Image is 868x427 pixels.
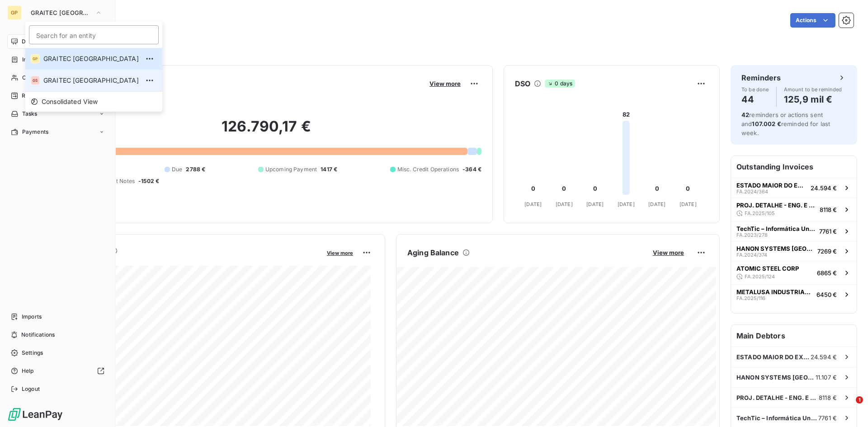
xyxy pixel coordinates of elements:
span: ESTADO MAIOR DO EXÉRCITO [736,182,807,189]
span: 7761 € [818,414,837,422]
span: 11.107 € [816,374,837,381]
span: reminders or actions sent and reminded for last week. [741,111,830,136]
tspan: [DATE] [586,201,604,207]
span: To be done [741,87,769,92]
span: Help [22,367,34,375]
span: -1502 € [138,177,159,185]
span: HANON SYSTEMS [GEOGRAPHIC_DATA], [GEOGRAPHIC_DATA]. [736,374,816,381]
span: Misc. Credit Operations [397,165,459,174]
input: placeholder [29,25,159,44]
span: FA.2025/124 [745,274,775,279]
span: Tasks [22,110,38,118]
span: Settings [22,349,43,357]
span: Amount to be reminded [784,87,842,92]
span: 0 days [545,80,575,88]
span: Reminders [22,92,50,100]
span: PROJ. DETALHE - ENG. E GESTÃO DE PROJ. [736,202,816,209]
span: GRAITEC [GEOGRAPHIC_DATA] [31,9,91,16]
span: Clients [22,74,40,82]
span: 1417 € [321,165,337,174]
div: GS [31,76,40,85]
tspan: [DATE] [618,201,635,207]
span: 7269 € [817,248,837,255]
div: GP [7,5,22,20]
h6: Reminders [741,72,781,83]
button: ATOMIC STEEL CORPFA.2025/1246865 € [731,261,857,284]
img: Logo LeanPay [7,407,63,422]
span: Invoices [22,56,44,64]
a: Help [7,364,108,378]
span: TechTic – Informática Unipessoal, Lda [736,414,818,422]
span: View more [327,250,353,256]
button: PROJ. DETALHE - ENG. E GESTÃO DE PROJ.FA.2025/1058118 € [731,197,857,221]
span: ESTADO MAIOR DO EXÉRCITO [736,353,811,361]
span: 6865 € [817,269,837,277]
div: GP [31,54,40,63]
span: Consolidated View [42,97,98,106]
h4: 125,9 mil € [784,92,842,107]
tspan: [DATE] [524,201,542,207]
span: Payments [22,128,48,136]
button: View more [324,249,356,257]
span: TechTic – Informática Unipessoal, Lda [736,225,816,232]
span: Dashboard [22,38,50,46]
button: View more [650,249,687,257]
span: 24.594 € [811,353,837,361]
h6: DSO [515,78,530,89]
span: 107.002 € [752,120,781,127]
span: 8118 € [820,206,837,213]
span: 8118 € [819,394,837,401]
h6: Aging Balance [407,247,459,258]
span: View more [653,249,684,256]
button: METALUSA INDUSTRIAL, S.A.FA.2025/1166450 € [731,284,857,304]
tspan: [DATE] [679,201,697,207]
span: View more [429,80,461,87]
span: Upcoming Payment [265,165,317,174]
span: GRAITEC [GEOGRAPHIC_DATA] [43,54,139,63]
span: 24.594 € [811,184,837,192]
iframe: Intercom live chat [837,396,859,418]
h6: Outstanding Invoices [731,156,857,178]
span: Imports [22,313,42,321]
h4: 44 [741,92,769,107]
span: FA.2025/105 [745,211,775,216]
tspan: [DATE] [556,201,573,207]
tspan: [DATE] [648,201,665,207]
h2: 126.790,17 € [51,117,481,145]
button: HANON SYSTEMS [GEOGRAPHIC_DATA], [GEOGRAPHIC_DATA].FA.2024/3747269 € [731,241,857,261]
span: FA.2024/364 [736,189,768,194]
span: FA.2025/116 [736,296,765,301]
span: Monthly Revenue [51,256,321,266]
span: Logout [22,385,40,393]
span: Notifications [21,331,55,339]
span: 6450 € [816,291,837,298]
button: View more [427,80,463,88]
span: 42 [741,111,749,118]
span: 2788 € [186,165,205,174]
span: HANON SYSTEMS [GEOGRAPHIC_DATA], [GEOGRAPHIC_DATA]. [736,245,814,252]
span: Due [172,165,182,174]
span: -364 € [462,165,481,174]
button: TechTic – Informática Unipessoal, LdaFA.2023/2787761 € [731,221,857,241]
span: PROJ. DETALHE - ENG. E GESTÃO DE PROJ. [736,394,819,401]
span: 1 [856,396,863,404]
h6: Main Debtors [731,325,857,347]
button: ESTADO MAIOR DO EXÉRCITOFA.2024/36424.594 € [731,178,857,197]
span: FA.2023/278 [736,232,768,238]
span: ATOMIC STEEL CORP [736,265,799,272]
span: GRAITEC [GEOGRAPHIC_DATA] [43,76,139,85]
span: FA.2024/374 [736,252,767,258]
span: 7761 € [819,228,837,235]
button: Actions [790,13,835,28]
span: METALUSA INDUSTRIAL, S.A. [736,288,813,296]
